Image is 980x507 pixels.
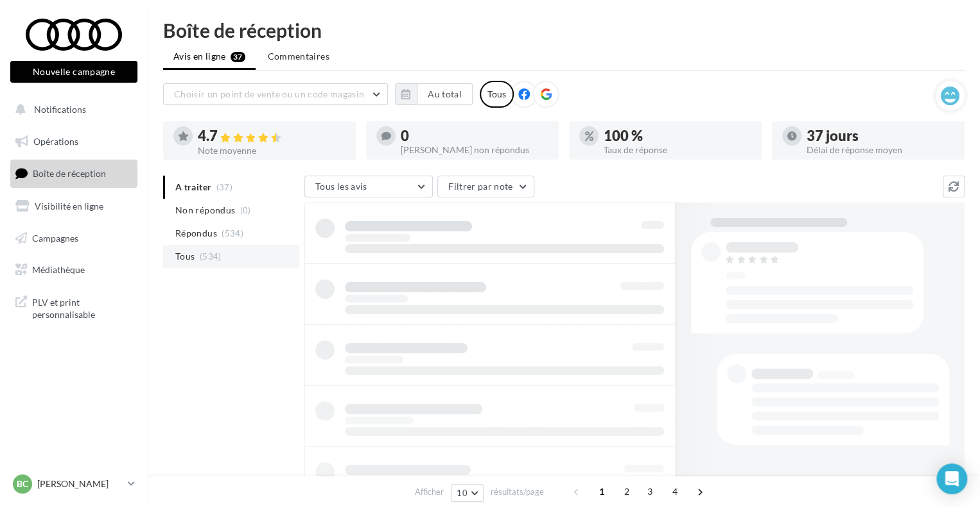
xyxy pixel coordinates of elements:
[32,294,132,321] span: PLV et print personnalisable
[268,51,329,62] span: Commentaires
[163,21,965,40] div: Boîte de réception
[451,484,484,502] button: 10
[617,481,637,502] span: 2
[8,225,140,252] a: Campagnes
[640,481,660,502] span: 3
[17,478,28,490] span: BC
[304,176,433,197] button: Tous les avis
[8,288,140,326] a: PLV et print personnalisable
[315,181,367,192] span: Tous les avis
[807,129,954,143] div: 37 jours
[222,228,243,238] span: (534)
[33,168,106,179] span: Boîte de réception
[807,145,954,154] div: Délai de réponse moyen
[8,160,140,187] a: Boîte de réception
[8,128,140,155] a: Opérations
[35,201,103,212] span: Visibilité en ligne
[591,481,612,502] span: 1
[34,104,86,115] span: Notifications
[240,205,251,215] span: (0)
[163,83,388,105] button: Choisir un point de vente ou un code magasin
[437,176,534,197] button: Filtrer par note
[604,145,751,154] div: Taux de réponse
[604,129,751,143] div: 100 %
[10,472,137,496] a: BC [PERSON_NAME]
[10,61,137,83] button: Nouvelle campagne
[175,250,195,263] span: Tous
[8,96,135,123] button: Notifications
[457,488,468,498] span: 10
[33,136,78,147] span: Opérations
[395,83,473,105] button: Au total
[401,145,548,154] div: [PERSON_NAME] non répondus
[198,129,346,144] div: 4.7
[32,232,78,243] span: Campagnes
[480,81,514,108] div: Tous
[8,256,140,283] a: Médiathèque
[175,227,217,240] span: Répondus
[936,463,967,494] div: Open Intercom Messenger
[401,129,548,143] div: 0
[198,146,346,155] div: Note moyenne
[37,478,123,490] p: [PERSON_NAME]
[415,486,444,498] span: Afficher
[200,251,222,262] span: (534)
[32,264,85,275] span: Médiathèque
[174,88,364,99] span: Choisir un point de vente ou un code magasin
[491,486,544,498] span: résultats/page
[175,204,235,217] span: Non répondus
[8,193,140,220] a: Visibilité en ligne
[665,481,685,502] span: 4
[417,83,473,105] button: Au total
